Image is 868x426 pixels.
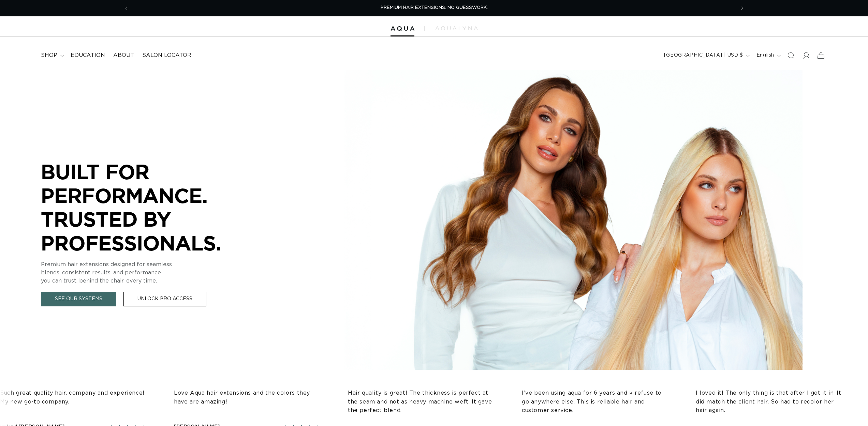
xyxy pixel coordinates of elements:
[41,260,246,285] p: Premium hair extensions designed for seamless blends, consistent results, and performance you can...
[660,49,752,62] button: [GEOGRAPHIC_DATA] | USD $
[517,389,664,415] p: I’ve been using aqua for 6 years and k refuse to go anywhere else. This is reliable hair and cust...
[735,2,750,15] button: Next announcement
[37,48,67,63] summary: shop
[752,49,783,62] button: English
[67,48,109,63] a: Education
[343,389,490,415] p: Hair quality is great! The thickness is perfect at the seam and not as heavy machine weft. It gav...
[756,52,774,59] span: English
[691,389,838,415] p: I loved it! The only thing is that after I got it in. It did match the client hair. So had to rec...
[113,52,134,59] span: About
[435,26,478,30] img: aqualyna.com
[783,48,798,63] summary: Search
[123,292,206,306] a: Unlock Pro Access
[381,5,488,10] span: PREMIUM HAIR EXTENSIONS. NO GUESSWORK.
[119,2,134,15] button: Previous announcement
[41,52,57,59] span: shop
[391,26,414,31] img: Aqua Hair Extensions
[138,48,195,63] a: Salon Locator
[71,52,105,59] span: Education
[109,48,138,63] a: About
[664,52,743,59] span: [GEOGRAPHIC_DATA] | USD $
[169,389,316,406] p: Love Aqua hair extensions and the colors they have are amazing!
[142,52,191,59] span: Salon Locator
[41,160,246,255] p: BUILT FOR PERFORMANCE. TRUSTED BY PROFESSIONALS.
[41,292,116,306] a: See Our Systems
